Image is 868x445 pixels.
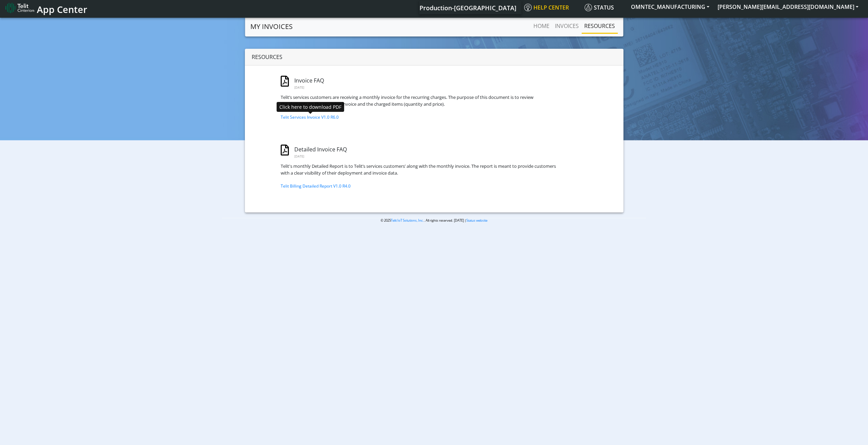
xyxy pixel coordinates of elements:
[281,183,351,189] a: Telit Billing Detailed Report V1.0 R4.0
[5,2,34,13] img: logo-telit-cinterion-gw-new.png
[552,19,582,33] a: INVOICES
[582,1,627,14] a: Status
[713,1,863,13] button: [PERSON_NAME][EMAIL_ADDRESS][DOMAIN_NAME]
[466,218,487,223] a: Status website
[281,163,556,176] article: Telit's monthly Detailed Report is to Telit’s services customers’ along with the monthly invoice....
[294,77,366,84] h6: Invoice FAQ
[281,114,339,120] a: Telit Services Invoice V1.0 R6.0
[524,4,569,11] span: Help center
[277,102,344,112] div: Click here to download PDF
[419,1,516,14] a: Your current platform instance
[37,3,87,16] span: App Center
[222,218,646,223] p: © 2025 . All rights reserved. [DATE] |
[5,0,86,15] a: App Center
[420,4,516,12] span: Production-[GEOGRAPHIC_DATA]
[281,94,556,107] article: Telit’s services customers are receiving a monthly invoice for the recurring charges. The purpose...
[524,4,532,11] img: knowledge.svg
[585,4,614,11] span: Status
[627,1,713,13] button: OMNTEC_MANUFACTURING
[294,146,366,153] h6: Detailed Invoice FAQ
[585,4,592,11] img: status.svg
[531,19,552,33] a: Home
[391,218,424,223] a: Telit IoT Solutions, Inc.
[294,154,304,159] span: [DATE]
[294,85,304,90] span: [DATE]
[245,49,623,65] div: Resources
[521,1,582,14] a: Help center
[582,19,618,33] a: RESOURCES
[250,20,293,33] a: MY INVOICES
